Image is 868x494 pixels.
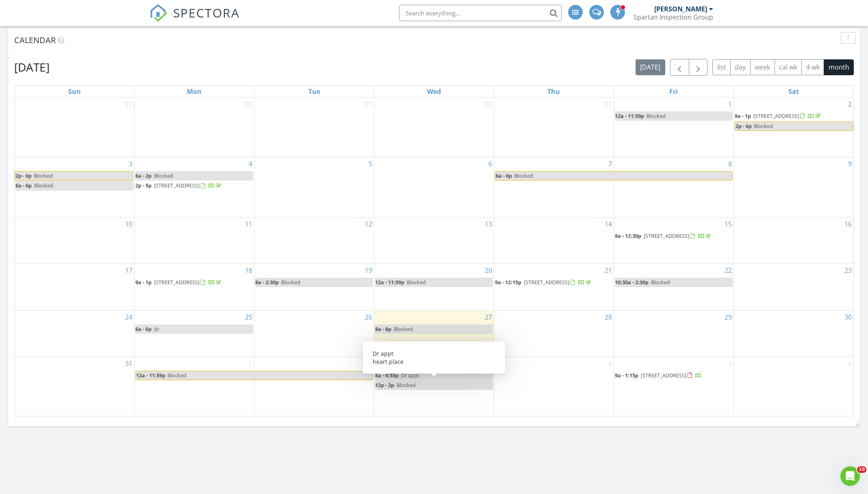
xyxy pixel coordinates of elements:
[254,98,374,157] td: Go to July 29, 2025
[135,182,223,189] a: 2p - 5p [STREET_ADDRESS]
[367,357,374,370] a: Go to September 2, 2025
[514,172,533,179] span: Blocked
[730,59,751,75] button: day
[603,311,614,324] a: Go to August 28, 2025
[483,311,494,324] a: Go to August 27, 2025
[363,311,374,324] a: Go to August 26, 2025
[124,264,134,277] a: Go to August 17, 2025
[733,217,853,263] td: Go to August 16, 2025
[846,157,853,170] a: Go to August 9, 2025
[375,279,404,286] span: 12a - 11:59p
[754,122,773,130] span: Blocked
[185,86,203,97] a: Monday
[254,217,374,263] td: Go to August 12, 2025
[614,98,733,157] td: Go to August 1, 2025
[614,264,733,310] td: Go to August 22, 2025
[733,264,853,310] td: Go to August 23, 2025
[243,218,254,231] a: Go to August 11, 2025
[374,98,494,157] td: Go to July 30, 2025
[15,98,135,157] td: Go to July 27, 2025
[124,98,134,111] a: Go to July 27, 2025
[167,372,187,379] span: Blocked
[607,357,614,370] a: Go to September 4, 2025
[654,5,707,13] div: [PERSON_NAME]
[243,98,254,111] a: Go to July 28, 2025
[394,325,413,333] span: Blocked
[135,181,253,191] a: 2p - 5p [STREET_ADDRESS]
[615,112,644,120] span: 12a - 11:59p
[15,182,32,189] span: 6a - 6p
[483,98,494,111] a: Go to July 30, 2025
[712,59,731,75] button: list
[546,86,562,97] a: Thursday
[494,264,614,310] td: Go to August 21, 2025
[154,325,159,333] span: dr
[641,372,686,379] span: [STREET_ADDRESS]
[824,59,854,75] button: month
[150,4,167,22] img: The Best Home Inspection Software - Spectora
[614,310,733,357] td: Go to August 29, 2025
[843,264,853,277] a: Go to August 23, 2025
[375,381,394,389] span: 12p - 2p
[15,310,135,357] td: Go to August 24, 2025
[603,98,614,111] a: Go to July 31, 2025
[668,86,679,97] a: Friday
[14,35,56,46] span: Calendar
[127,157,134,170] a: Go to August 3, 2025
[67,86,82,97] a: Sunday
[34,172,53,179] span: Blocked
[733,157,853,218] td: Go to August 9, 2025
[603,264,614,277] a: Go to August 21, 2025
[651,279,670,286] span: Blocked
[614,157,733,218] td: Go to August 8, 2025
[495,279,521,286] span: 9a - 12:15p
[154,172,173,179] span: Blocked
[494,217,614,263] td: Go to August 14, 2025
[723,311,733,324] a: Go to August 29, 2025
[254,264,374,310] td: Go to August 19, 2025
[733,310,853,357] td: Go to August 30, 2025
[495,172,512,180] span: 6a - 6p
[723,264,733,277] a: Go to August 22, 2025
[154,182,200,189] span: [STREET_ADDRESS]
[615,232,712,239] a: 9a - 12:30p [STREET_ADDRESS]
[135,278,253,287] a: 9a - 1p [STREET_ADDRESS]
[615,232,641,239] span: 9a - 12:30p
[135,279,223,286] a: 9a - 1p [STREET_ADDRESS]
[173,4,240,21] span: SPECTORA
[524,279,569,286] span: [STREET_ADDRESS]
[750,59,775,75] button: week
[135,357,254,416] td: Go to September 1, 2025
[733,357,853,416] td: Go to September 6, 2025
[150,11,240,28] a: SPECTORA
[495,278,613,287] a: 9a - 12:15p [STREET_ADDRESS]
[614,357,733,416] td: Go to September 5, 2025
[644,232,689,239] span: [STREET_ADDRESS]
[634,13,713,21] div: Spartan Inspection Group
[407,279,426,286] span: Blocked
[670,59,689,76] button: Previous month
[136,371,166,380] span: 12a - 11:59p
[367,157,374,170] a: Go to August 5, 2025
[494,310,614,357] td: Go to August 28, 2025
[843,311,853,324] a: Go to August 30, 2025
[363,264,374,277] a: Go to August 19, 2025
[487,357,494,370] a: Go to September 3, 2025
[124,311,134,324] a: Go to August 24, 2025
[615,372,702,379] a: 9a - 1:15p [STREET_ADDRESS]
[614,217,733,263] td: Go to August 15, 2025
[857,466,866,473] span: 10
[254,357,374,416] td: Go to September 2, 2025
[401,372,419,379] span: Dr appt
[374,310,494,357] td: Go to August 27, 2025
[615,371,733,381] a: 9a - 1:15p [STREET_ADDRESS]
[15,357,135,416] td: Go to August 31, 2025
[647,112,666,120] span: Blocked
[801,59,824,75] button: 4 wk
[135,325,152,333] span: 6a - 6p
[727,98,733,111] a: Go to August 1, 2025
[840,466,860,486] iframe: Intercom live chat
[14,59,50,75] h2: [DATE]
[723,218,733,231] a: Go to August 15, 2025
[374,264,494,310] td: Go to August 20, 2025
